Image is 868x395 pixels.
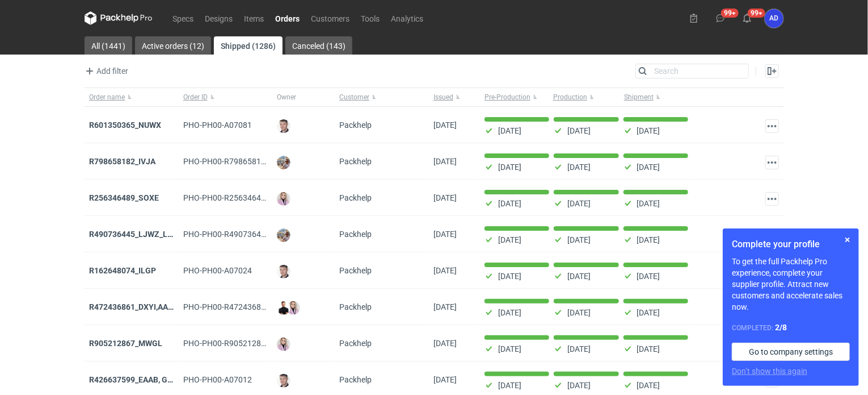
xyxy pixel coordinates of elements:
a: R256346489_SOXE [89,193,159,202]
p: [DATE] [498,344,521,354]
span: Packhelp [339,266,372,275]
button: Add filter [82,64,129,78]
p: [DATE] [498,126,521,135]
a: Items [238,11,269,25]
a: R490736445_LJWZ_LEQR_CLPP [89,230,206,239]
button: Shipment [622,88,693,106]
span: Packhelp [339,193,372,202]
p: [DATE] [637,272,660,281]
input: Search [636,64,748,78]
img: Michał Palasek [277,156,290,169]
span: Packhelp [339,157,372,166]
img: Michał Palasek [277,228,290,242]
span: Order name [89,93,125,102]
span: PHO-PH00-R798658182_IVJA [183,157,290,166]
button: Pre-Production [480,88,551,106]
a: R905212867_MWGL [89,339,162,348]
button: AD [765,9,783,28]
img: Maciej Sikora [277,265,290,278]
p: [DATE] [498,272,521,281]
span: Production [553,93,587,102]
a: Specs [167,11,199,25]
span: Order ID [183,93,208,102]
img: Klaudia Wiśniewska [277,338,290,351]
a: Customers [305,11,355,25]
span: 05/08/2025 [433,157,457,166]
span: 24/07/2025 [433,230,457,239]
p: [DATE] [567,272,591,281]
button: Issued [429,88,480,106]
p: [DATE] [498,235,521,244]
span: Packhelp [339,339,372,348]
button: Don’t show this again [732,365,807,377]
button: Order ID [179,88,273,106]
span: 22/07/2025 [433,266,457,275]
a: Canceled (143) [285,36,352,55]
button: Skip for now [841,233,854,247]
img: Tomasz Kubiak [277,301,290,315]
div: Completed: [732,322,850,334]
span: 21/07/2025 [433,302,457,311]
p: [DATE] [567,235,591,244]
a: Active orders (12) [135,36,211,55]
a: Designs [199,11,238,25]
span: PHO-PH00-R905212867_MWGL [183,339,297,348]
button: 99+ [711,9,730,27]
button: 99+ [738,9,756,27]
a: R426637599_EAAB, GRFG, ZJOS [89,375,207,384]
img: Klaudia Wiśniewska [286,301,300,315]
p: [DATE] [637,308,660,317]
img: Maciej Sikora [277,374,290,388]
img: Maciej Sikora [277,119,290,133]
span: Add filter [83,64,128,78]
button: Production [551,88,622,106]
a: R798658182_IVJA [89,157,155,166]
button: Actions [765,192,779,206]
img: Klaudia Wiśniewska [277,192,290,206]
span: PHO-PH00-R472436861_DXYI,AABW [183,302,314,311]
p: [DATE] [567,344,591,354]
a: R162648074_ILGP [89,266,156,275]
span: Packhelp [339,302,372,311]
span: PHO-PH00-R490736445_LJWZ_LEQR_CLPP [183,230,340,239]
button: Customer [335,88,429,106]
span: 06/08/2025 [433,120,457,130]
p: [DATE] [498,163,521,172]
button: Actions [765,156,779,169]
span: PHO-PH00-A07024 [183,266,252,275]
h1: Complete your profile [732,238,850,251]
p: [DATE] [567,126,591,135]
span: Packhelp [339,120,372,130]
span: PHO-PH00-A07012 [183,375,252,384]
span: 28/07/2025 [433,193,457,202]
a: Shipped (1286) [214,36,283,55]
p: [DATE] [567,308,591,317]
a: R601350365_NUWX [89,120,161,130]
strong: 2 / 8 [775,323,787,332]
span: Pre-Production [484,93,530,102]
span: Owner [277,93,296,102]
span: 18/07/2025 [433,339,457,348]
p: [DATE] [498,199,521,208]
button: Order name [85,88,179,106]
a: Orders [269,11,305,25]
a: All (1441) [85,36,132,55]
a: Tools [355,11,385,25]
a: R472436861_DXYI,AABW [89,302,180,311]
span: Issued [433,93,453,102]
span: Customer [339,93,369,102]
span: Shipment [624,93,654,102]
span: 17/07/2025 [433,375,457,384]
p: [DATE] [637,235,660,244]
p: [DATE] [498,381,521,390]
p: [DATE] [637,199,660,208]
